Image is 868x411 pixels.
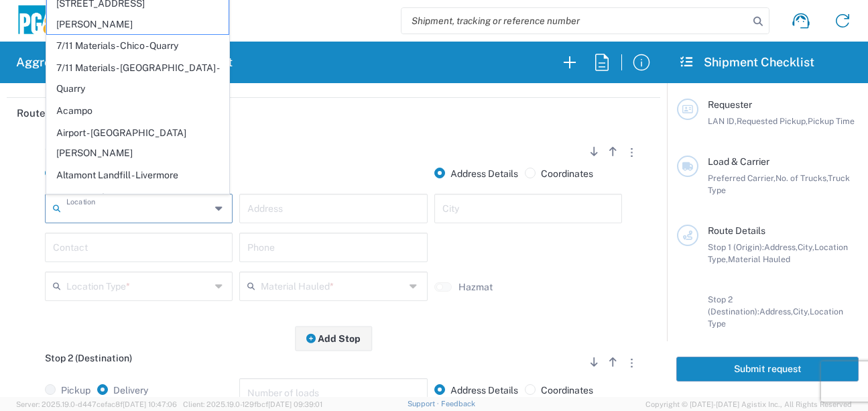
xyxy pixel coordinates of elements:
button: Submit request [676,357,859,381]
a: Support [408,400,441,408]
span: Route Details [708,225,765,236]
label: Coordinates [525,384,593,396]
span: Preferred Carrier, [708,173,776,183]
span: Airport - [GEOGRAPHIC_DATA][PERSON_NAME] [47,123,229,164]
span: LAN ID, [708,116,737,126]
span: Altamont Landfill - Livermore [47,165,229,186]
h2: Shipment Checklist [679,54,814,70]
span: 7/11 Materials - [GEOGRAPHIC_DATA] - Quarry [47,58,229,99]
span: Requester [708,99,752,110]
img: pge [16,5,70,37]
span: Stop 2 (Destination): [708,294,759,316]
span: Address, [759,306,793,316]
span: American Canyon [47,187,229,208]
h2: Aggregate & Spoils Shipment Request [16,54,233,70]
span: No. of Trucks, [776,173,828,183]
a: Feedback [441,400,475,408]
span: [DATE] 10:47:06 [123,400,177,408]
label: Address Details [434,384,518,396]
span: Requested Pickup, [737,116,808,126]
h2: Route Details [17,107,82,120]
span: Copyright © [DATE]-[DATE] Agistix Inc., All Rights Reserved [645,398,852,410]
span: City, [793,306,810,316]
span: [DATE] 09:39:01 [268,400,322,408]
span: Stop 1 (Origin): [708,242,764,252]
span: Client: 2025.19.0-129fbcf [183,400,322,408]
span: Stop 2 (Destination) [45,353,132,363]
label: Coordinates [525,168,593,180]
label: Hazmat [458,281,493,293]
span: Material Hauled [728,254,790,264]
input: Shipment, tracking or reference number [401,8,749,34]
span: Stop 1 (Origin) [45,142,107,153]
button: Add Stop [295,326,373,351]
span: City, [798,242,814,252]
label: Address Details [434,168,518,180]
span: Load & Carrier [708,156,769,167]
span: Acampo [47,101,229,121]
span: Pickup Time [808,116,855,126]
span: Address, [764,242,798,252]
span: Server: 2025.19.0-d447cefac8f [16,400,177,408]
